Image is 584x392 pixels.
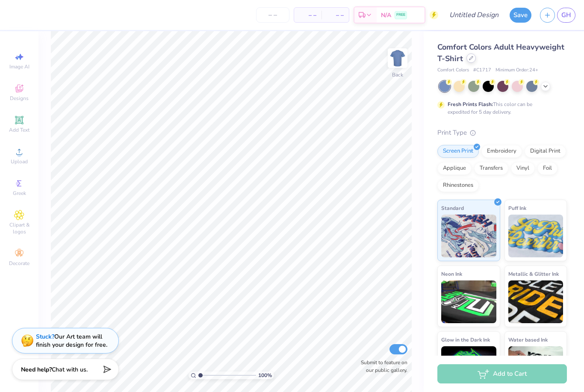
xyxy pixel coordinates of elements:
[442,6,505,24] input: Untitled Design
[481,145,522,158] div: Embroidery
[389,50,406,67] img: Back
[448,100,553,116] div: This color can be expedited for 5 day delivery.
[9,127,29,133] span: Add Text
[356,359,407,374] label: Submit to feature on our public gallery.
[511,162,535,175] div: Vinyl
[508,280,563,323] img: Metallic & Glitter Ink
[258,371,272,379] span: 100 %
[21,365,52,374] strong: Need help?
[52,365,88,374] span: Chat with us.
[537,162,557,175] div: Foil
[508,335,548,344] span: Water based Ink
[437,42,564,64] span: Comfort Colors Adult Heavyweight T-Shirt
[474,162,508,175] div: Transfers
[437,179,479,192] div: Rhinestones
[327,11,344,20] span: – –
[9,260,29,267] span: Decorate
[525,145,566,158] div: Digital Print
[441,346,496,389] img: Glow in the Dark Ink
[437,145,479,158] div: Screen Print
[36,333,54,341] strong: Stuck?
[392,71,403,79] div: Back
[396,12,405,18] span: FREE
[496,67,538,74] span: Minimum Order: 24 +
[4,221,34,235] span: Clipart & logos
[441,203,464,212] span: Standard
[13,190,26,197] span: Greek
[441,335,490,344] span: Glow in the Dark Ink
[473,67,491,74] span: # C1717
[9,63,29,70] span: Image AI
[508,269,559,278] span: Metallic & Glitter Ink
[448,101,493,108] strong: Fresh Prints Flash:
[256,7,289,23] input: – –
[510,8,531,23] button: Save
[11,158,28,165] span: Upload
[508,346,563,389] img: Water based Ink
[441,269,462,278] span: Neon Ink
[437,162,472,175] div: Applique
[508,215,563,257] img: Puff Ink
[381,11,391,20] span: N/A
[508,203,526,212] span: Puff Ink
[441,215,496,257] img: Standard
[557,8,575,23] a: GH
[441,280,496,323] img: Neon Ink
[437,128,567,138] div: Print Type
[10,95,29,102] span: Designs
[299,11,316,20] span: – –
[36,333,107,349] div: Our Art team will finish your design for free.
[437,67,469,74] span: Comfort Colors
[561,10,571,20] span: GH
